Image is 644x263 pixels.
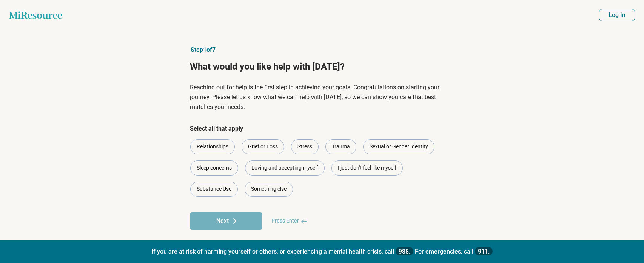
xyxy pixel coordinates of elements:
div: Something else [245,182,293,197]
div: Sleep concerns [190,160,238,176]
span: Press Enter [267,212,313,230]
button: Next [190,212,262,230]
h1: What would you like help with [DATE]? [190,61,454,73]
legend: Select all that apply [190,124,243,133]
div: Relationships [190,139,235,154]
p: Reaching out for help is the first step in achieving your goals. Congratulations on starting your... [190,82,454,112]
div: Trauma [325,139,356,154]
div: Sexual or Gender Identity [363,139,434,154]
button: Log In [599,9,635,21]
div: Substance Use [190,182,238,197]
div: Grief or Loss [242,139,284,154]
div: Loving and accepting myself [245,160,325,176]
p: If you are at risk of harming yourself or others, or experiencing a mental health crisis, call Fo... [8,247,636,255]
div: Stress [291,139,319,154]
div: I just don't feel like myself [331,160,403,176]
a: 911. [475,247,493,255]
p: Step 1 of 7 [190,45,454,54]
a: 988. [396,247,413,255]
